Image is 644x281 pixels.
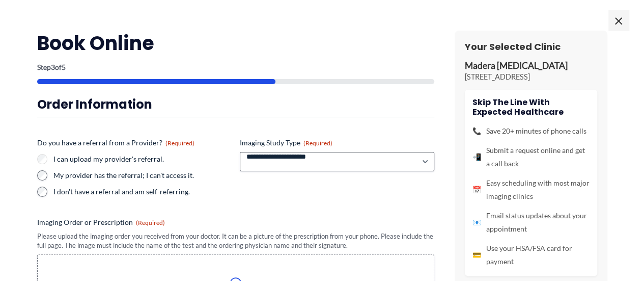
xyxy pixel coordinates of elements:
p: Madera [MEDICAL_DATA] [465,60,597,72]
legend: Do you have a referral from a Provider? [37,138,194,148]
li: Use your HSA/FSA card for payment [472,242,590,268]
span: 3 [51,63,55,71]
span: (Required) [165,139,194,147]
span: 💳 [472,248,481,262]
span: × [608,10,629,31]
span: 📧 [472,216,481,229]
div: Please upload the imaging order you received from your doctor. It can be a picture of the prescri... [37,232,434,250]
label: Imaging Order or Prescription [37,217,434,227]
span: (Required) [303,139,332,147]
label: My provider has the referral; I can't access it. [53,170,232,181]
span: (Required) [136,219,165,226]
p: [STREET_ADDRESS] [465,72,597,82]
span: 📞 [472,124,481,138]
h2: Book Online [37,31,434,56]
h3: Order Information [37,96,434,112]
span: 5 [62,63,66,71]
p: Step of [37,64,434,71]
li: Save 20+ minutes of phone calls [472,124,590,138]
li: Easy scheduling with most major imaging clinics [472,176,590,203]
label: Imaging Study Type [240,138,434,148]
span: 📅 [472,183,481,196]
li: Email status updates about your appointment [472,209,590,236]
label: I can upload my provider's referral. [53,154,232,164]
label: I don't have a referral and am self-referring. [53,187,232,197]
li: Submit a request online and get a call back [472,144,590,170]
h4: Skip the line with Expected Healthcare [472,97,590,117]
h3: Your Selected Clinic [465,41,597,53]
span: 📲 [472,150,481,164]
